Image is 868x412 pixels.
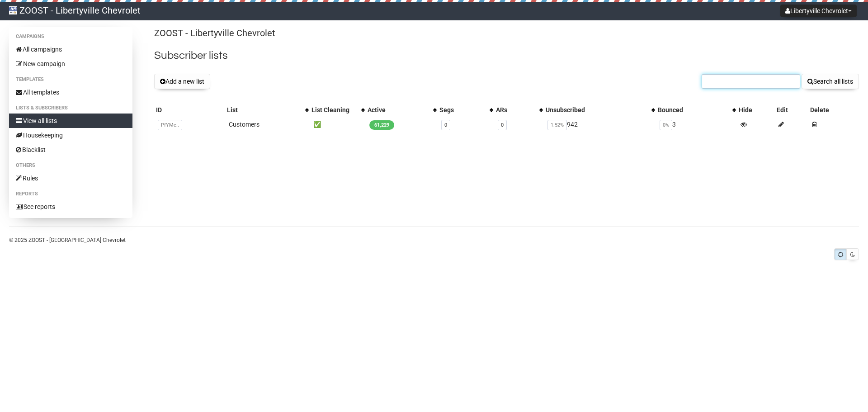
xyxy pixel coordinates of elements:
[310,104,366,116] th: List Cleaning: No sort applied, activate to apply an ascending sort
[660,120,672,130] span: 0%
[656,116,737,133] td: 3
[438,104,494,116] th: Segs: No sort applied, activate to apply an ascending sort
[810,105,857,114] div: Delete
[9,128,132,142] a: Housekeeping
[9,57,132,71] a: New campaign
[494,104,543,116] th: ARs: No sort applied, activate to apply an ascending sort
[158,120,182,130] span: PfYMc..
[9,85,132,99] a: All templates
[547,120,567,130] span: 1.52%
[154,104,225,116] th: ID: No sort applied, sorting is disabled
[154,27,859,39] p: ZOOST - Libertyville Chevrolet
[544,116,656,133] td: 942
[154,74,210,89] button: Add a new list
[311,105,357,114] div: List Cleaning
[9,31,132,42] li: Campaigns
[154,47,859,64] h2: Subscriber lists
[737,104,775,116] th: Hide: No sort applied, sorting is disabled
[9,114,132,128] a: View all lists
[739,105,774,114] div: Hide
[369,120,394,130] span: 61,229
[227,105,301,114] div: List
[777,105,807,114] div: Edit
[9,171,132,185] a: Rules
[444,122,447,128] a: 0
[802,74,859,89] button: Search all lists
[780,5,857,17] button: Libertyville Chevrolet
[501,122,504,128] a: 0
[9,74,132,85] li: Templates
[496,105,534,114] div: ARs
[439,105,485,114] div: Segs
[225,104,310,116] th: List: No sort applied, activate to apply an ascending sort
[775,104,808,116] th: Edit: No sort applied, sorting is disabled
[658,105,728,114] div: Bounced
[368,105,429,114] div: Active
[546,105,647,114] div: Unsubscribed
[229,121,259,128] a: Customers
[9,42,132,57] a: All campaigns
[156,105,223,114] div: ID
[9,6,17,14] img: 115.jpg
[9,160,132,171] li: Others
[9,142,132,157] a: Blacklist
[310,116,366,133] td: ✅
[9,189,132,199] li: Reports
[656,104,737,116] th: Bounced: No sort applied, activate to apply an ascending sort
[544,104,656,116] th: Unsubscribed: No sort applied, activate to apply an ascending sort
[366,104,438,116] th: Active: No sort applied, activate to apply an ascending sort
[9,235,859,245] p: © 2025 ZOOST - [GEOGRAPHIC_DATA] Chevrolet
[9,103,132,114] li: Lists & subscribers
[808,104,859,116] th: Delete: No sort applied, sorting is disabled
[9,199,132,214] a: See reports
